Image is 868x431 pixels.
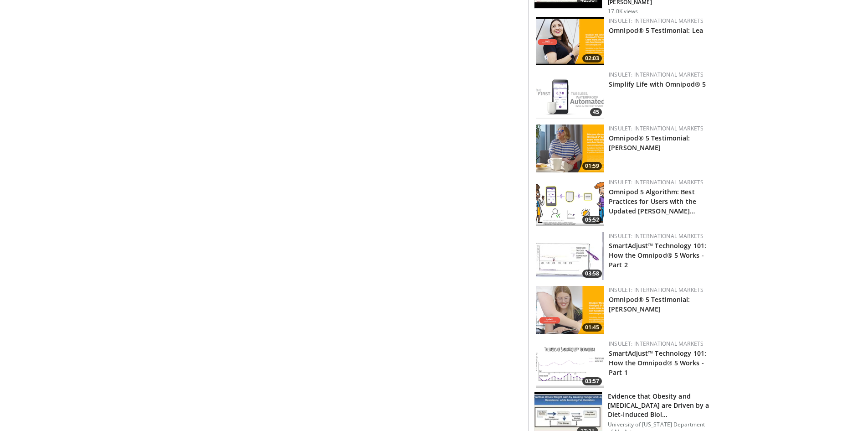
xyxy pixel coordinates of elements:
p: 17.0K views [608,8,638,15]
a: Omnipod® 5 Testimonial: [PERSON_NAME] [609,295,690,313]
a: Insulet: International Markets [609,178,704,186]
img: 85ac4157-e7e8-40bb-9454-b1e4c1845598.png.150x105_q85_crop-smart_upscale.png [536,17,604,65]
span: 01:59 [582,162,602,170]
span: 03:58 [582,270,602,278]
a: 01:45 [536,286,604,334]
span: 02:03 [582,54,602,62]
a: 02:03 [536,17,604,65]
img: 6412a89f-84fb-4316-8812-202c7e632ae6.png.150x105_q85_crop-smart_upscale.png [536,286,604,334]
span: 01:45 [582,323,602,332]
a: 05:52 [536,178,604,226]
a: Insulet: International Markets [609,125,704,132]
a: Insulet: International Markets [609,17,704,25]
span: 05:52 [582,216,602,224]
span: 45 [590,108,602,116]
img: fec84dd2-dce1-41a3-89dc-ac66b83d5431.png.150x105_q85_crop-smart_upscale.png [536,340,604,388]
a: 45 [536,71,604,119]
a: Insulet: International Markets [609,340,704,348]
span: 03:57 [582,377,602,385]
a: Insulet: International Markets [609,71,704,78]
a: Simplify Life with Omnipod® 5 [609,80,706,88]
a: 03:58 [536,232,604,280]
img: 6d50c0dd-ba08-46d7-8ee2-cf2a961867be.png.150x105_q85_crop-smart_upscale.png [536,125,604,172]
a: SmartAdjust™ Technology 101: How the Omnipod® 5 Works - Part 1 [609,349,706,377]
a: Omnipod® 5 Testimonial: Lea [609,26,703,35]
a: Insulet: International Markets [609,232,704,240]
a: SmartAdjust™ Technology 101: How the Omnipod® 5 Works - Part 2 [609,241,706,269]
h3: Evidence that Obesity and [MEDICAL_DATA] are Driven by a Diet-Induced Biol… [608,392,710,419]
img: 28928f16-10b7-4d97-890d-06b5c2964f7d.png.150x105_q85_crop-smart_upscale.png [536,178,604,226]
a: 03:57 [536,340,604,388]
a: Insulet: International Markets [609,286,704,294]
a: Omnipod 5 Algorithm: Best Practices for Users with the Updated [PERSON_NAME]… [609,187,696,215]
img: faa546c3-dae0-4fdc-828d-2598c80de5b5.150x105_q85_crop-smart_upscale.jpg [536,232,604,280]
img: f4bac35f-2703-40d6-a70d-02c4a6bd0abe.png.150x105_q85_crop-smart_upscale.png [536,71,604,119]
a: 01:59 [536,125,604,172]
a: Omnipod® 5 Testimonial: [PERSON_NAME] [609,134,690,152]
